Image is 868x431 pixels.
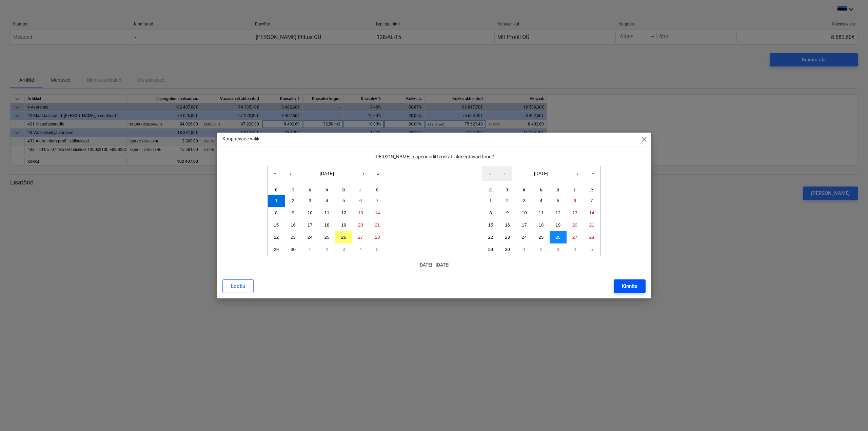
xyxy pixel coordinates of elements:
[352,243,369,256] button: 4. oktoober 2025
[325,247,328,252] abbr: 2. oktoober 2025
[482,243,499,256] button: 29. september 2025
[506,198,509,203] abbr: 2. september 2025
[570,166,585,181] button: ›
[291,247,296,252] abbr: 30. september 2025
[505,222,510,228] abbr: 16. september 2025
[268,207,285,219] button: 8. september 2025
[516,195,533,207] button: 3. september 2025
[324,222,330,228] abbr: 18. september 2025
[539,235,544,240] abbr: 25. september 2025
[585,166,600,181] button: »
[274,235,279,240] abbr: 22. september 2025
[222,279,254,293] button: Loobu
[583,195,600,207] button: 7. september 2025
[320,171,334,176] span: [DATE]
[318,195,335,207] button: 4. september 2025
[590,198,593,203] abbr: 7. september 2025
[352,195,369,207] button: 6. september 2025
[489,198,492,203] abbr: 1. september 2025
[335,231,352,243] button: 26. september 2025
[352,219,369,231] button: 20. september 2025
[516,231,533,243] button: 24. september 2025
[359,188,361,192] abbr: laupäev
[482,219,499,231] button: 15. september 2025
[540,198,542,203] abbr: 4. september 2025
[567,231,584,243] button: 27. september 2025
[533,207,550,219] button: 11. september 2025
[482,231,499,243] button: 22. september 2025
[489,210,492,215] abbr: 8. september 2025
[550,231,567,243] button: 26. september 2025
[572,235,577,240] abbr: 27. september 2025
[572,210,577,215] abbr: 13. september 2025
[376,188,379,192] abbr: pühapäev
[275,198,277,203] abbr: 1. september 2025
[534,171,548,176] span: [DATE]
[574,247,576,252] abbr: 4. oktoober 2025
[308,210,313,215] abbr: 10. september 2025
[516,207,533,219] button: 10. september 2025
[275,210,277,215] abbr: 8. september 2025
[275,188,277,192] abbr: esmaspäev
[523,198,526,203] abbr: 3. september 2025
[285,219,302,231] button: 16. september 2025
[589,222,594,228] abbr: 21. september 2025
[375,222,380,228] abbr: 21. september 2025
[335,219,352,231] button: 19. september 2025
[342,198,345,203] abbr: 5. september 2025
[640,135,648,143] span: close
[583,207,600,219] button: 14. september 2025
[335,207,352,219] button: 12. september 2025
[301,207,318,219] button: 10. september 2025
[550,219,567,231] button: 19. september 2025
[506,210,509,215] abbr: 9. september 2025
[359,247,362,252] abbr: 4. oktoober 2025
[482,195,499,207] button: 1. september 2025
[550,207,567,219] button: 12. september 2025
[506,188,508,192] abbr: teisipäev
[308,235,313,240] abbr: 24. september 2025
[268,219,285,231] button: 15. september 2025
[291,235,296,240] abbr: 23. september 2025
[376,247,378,252] abbr: 5. oktoober 2025
[371,166,386,181] button: »
[268,166,283,181] button: «
[614,279,646,293] button: Kinnita
[567,195,584,207] button: 6. september 2025
[358,210,363,215] abbr: 13. september 2025
[352,207,369,219] button: 13. september 2025
[482,207,499,219] button: 8. september 2025
[574,188,576,192] abbr: laupäev
[369,231,386,243] button: 28. september 2025
[318,231,335,243] button: 25. september 2025
[522,210,527,215] abbr: 10. september 2025
[540,247,542,252] abbr: 2. oktoober 2025
[533,243,550,256] button: 2. oktoober 2025
[572,222,577,228] abbr: 20. september 2025
[298,166,356,181] button: [DATE]
[499,231,516,243] button: 23. september 2025
[557,247,559,252] abbr: 3. oktoober 2025
[550,195,567,207] button: 5. september 2025
[292,198,294,203] abbr: 2. september 2025
[309,198,311,203] abbr: 3. september 2025
[523,188,526,192] abbr: kolmapäev
[309,188,311,192] abbr: kolmapäev
[324,235,330,240] abbr: 25. september 2025
[291,222,296,228] abbr: 16. september 2025
[222,261,646,269] p: [DATE] - [DATE]
[589,235,594,240] abbr: 28. september 2025
[522,222,527,228] abbr: 17. september 2025
[222,153,646,160] p: [PERSON_NAME] ajaperioodil teostati akteeritavad tööd?
[301,195,318,207] button: 3. september 2025
[591,188,593,192] abbr: pühapäev
[309,247,311,252] abbr: 1. oktoober 2025
[533,195,550,207] button: 4. september 2025
[285,231,302,243] button: 23. september 2025
[489,188,492,192] abbr: esmaspäev
[308,222,313,228] abbr: 17. september 2025
[482,166,497,181] button: «
[283,166,298,181] button: ‹
[505,235,510,240] abbr: 23. september 2025
[358,235,363,240] abbr: 27. september 2025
